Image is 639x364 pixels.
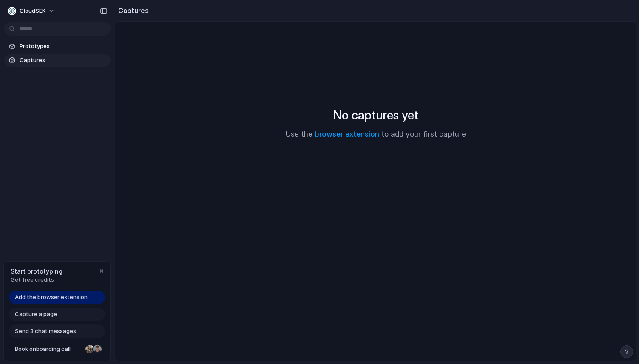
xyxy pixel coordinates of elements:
h2: Captures [115,6,149,16]
span: Start prototyping [11,267,62,276]
div: Nicole Kubica [85,344,95,354]
span: Book onboarding call [15,345,82,353]
span: Send 3 chat messages [15,327,76,336]
p: Use the to add your first capture [286,129,466,140]
span: Get free credits [11,276,62,284]
a: browser extension [315,130,379,138]
span: Capture a page [15,310,57,319]
a: Book onboarding call [9,342,105,356]
button: CloudSEK [4,4,59,18]
h2: No captures yet [333,106,418,124]
span: Prototypes [20,42,107,51]
div: Christian Iacullo [92,344,102,354]
a: Captures [4,54,111,67]
span: Add the browser extension [15,293,88,302]
span: CloudSEK [20,7,46,15]
a: Prototypes [4,40,111,53]
span: Captures [20,56,107,65]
